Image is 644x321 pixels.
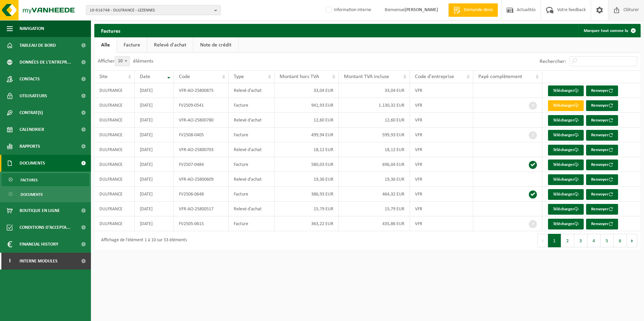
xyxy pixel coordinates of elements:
td: VFR [410,202,473,216]
td: DULFRANCE [94,113,135,128]
td: DULFRANCE [94,142,135,157]
td: FV2509-0541 [174,98,229,113]
button: Renvoyer [586,219,618,229]
span: Boutique en ligne [20,202,60,219]
td: 941,93 EUR [275,98,339,113]
a: Relevé d'achat [147,37,193,53]
a: Télécharger [548,100,584,111]
td: 12,60 EUR [339,113,410,128]
td: Facture [229,187,275,202]
label: Information interne [324,5,371,15]
td: DULFRANCE [94,98,135,113]
td: VFR [410,187,473,202]
button: Renvoyer [586,115,618,126]
span: Site [99,74,107,79]
td: FV2506-0648 [174,187,229,202]
button: Previous [537,234,548,247]
button: Renvoyer [586,159,618,170]
td: [DATE] [135,142,174,157]
a: Facture [117,37,147,53]
span: Utilisateurs [20,87,47,104]
td: 386,93 EUR [275,187,339,202]
span: Date [140,74,150,79]
td: VFR [410,113,473,128]
a: Télécharger [548,204,584,215]
button: Renvoyer [586,174,618,185]
td: [DATE] [135,83,174,98]
td: Relevé d'achat [229,202,275,216]
a: Demande devis [448,3,498,17]
strong: [PERSON_NAME] [405,7,438,12]
td: [DATE] [135,216,174,231]
span: Montant hors TVA [280,74,319,79]
span: Rapports [20,138,40,155]
span: Contacts [20,71,40,87]
td: DULFRANCE [94,128,135,142]
td: [DATE] [135,98,174,113]
td: 19,36 EUR [275,172,339,187]
td: [DATE] [135,113,174,128]
td: VFR-AO-25800517 [174,202,229,216]
td: VFR-AO-25800780 [174,113,229,128]
td: 18,12 EUR [275,142,339,157]
button: 2 [561,234,574,247]
div: Affichage de l'élément 1 à 10 sur 53 éléments [98,235,187,247]
a: Télécharger [548,85,584,96]
a: Télécharger [548,115,584,126]
a: Alle [94,37,117,53]
td: [DATE] [135,128,174,142]
a: Télécharger [548,130,584,141]
td: FV2508-0405 [174,128,229,142]
button: Renvoyer [586,145,618,155]
td: Facture [229,98,275,113]
button: Renvoyer [586,204,618,215]
td: 499,94 EUR [275,128,339,142]
button: Next [627,234,637,247]
td: Relevé d'achat [229,113,275,128]
span: Code [179,74,190,79]
button: Renvoyer [586,189,618,200]
button: 10-916748 - DULFRANCE - LEZENNES [86,5,221,15]
td: Facture [229,157,275,172]
td: VFR-AO-25800875 [174,83,229,98]
button: 6 [614,234,627,247]
td: 435,86 EUR [339,216,410,231]
td: Relevé d'achat [229,172,275,187]
td: 363,22 EUR [275,216,339,231]
td: FV2507-0484 [174,157,229,172]
span: I [7,253,13,270]
td: DULFRANCE [94,216,135,231]
td: [DATE] [135,202,174,216]
button: 3 [574,234,587,247]
span: 10 [115,57,129,66]
td: 33,04 EUR [339,83,410,98]
label: Afficher éléments [98,59,153,64]
a: Documents [2,188,89,201]
button: Renvoyer [586,130,618,141]
td: VFR-AO-25800703 [174,142,229,157]
td: 696,04 EUR [339,157,410,172]
td: VFR [410,157,473,172]
td: 33,04 EUR [275,83,339,98]
td: VFR [410,83,473,98]
td: DULFRANCE [94,83,135,98]
span: Type [234,74,244,79]
a: Télécharger [548,159,584,170]
td: Facture [229,128,275,142]
td: 18,12 EUR [339,142,410,157]
td: 15,79 EUR [339,202,410,216]
a: Télécharger [548,174,584,185]
td: 19,36 EUR [339,172,410,187]
h2: Factures [94,24,127,37]
span: Financial History [20,236,58,253]
td: VFR [410,142,473,157]
td: [DATE] [135,172,174,187]
span: Données de l'entrepr... [20,54,71,71]
span: Montant TVA incluse [344,74,389,79]
span: Tableau de bord [20,37,56,54]
a: Télécharger [548,189,584,200]
td: 599,93 EUR [339,128,410,142]
td: DULFRANCE [94,202,135,216]
span: Calendrier [20,121,44,138]
span: Factures [21,174,38,186]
